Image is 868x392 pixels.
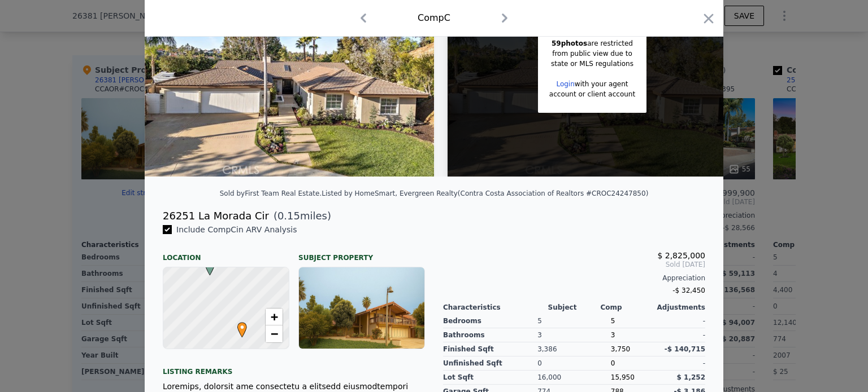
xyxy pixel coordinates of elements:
div: Adjustments [653,303,705,312]
div: state or MLS regulations [549,59,635,69]
div: - [658,314,705,328]
div: Subject [548,303,601,312]
div: 16,000 [537,371,611,385]
div: Comp C [418,11,450,25]
div: 3,386 [537,342,611,356]
div: 0 [537,356,611,371]
a: Login [556,80,574,88]
span: with your agent [575,80,628,88]
div: Lot Sqft [443,371,537,385]
span: 3,750 [611,345,630,353]
span: 15,950 [611,373,635,381]
span: 59 photos [552,39,587,47]
div: 3 [537,328,611,342]
span: + [271,310,278,324]
div: Listing remarks [163,358,425,376]
div: Unfinished Sqft [443,356,537,371]
span: Include Comp C in ARV Analysis [172,225,302,234]
div: 5 [537,314,611,328]
a: Zoom in [266,309,283,325]
div: 3 [611,328,658,342]
span: • [235,319,250,336]
div: Location [163,244,289,262]
div: Bathrooms [443,328,537,342]
a: Zoom out [266,325,283,342]
div: Sold by First Team Real Estate . [220,190,322,197]
span: 5 [611,317,615,325]
span: Sold [DATE] [443,260,705,269]
div: Appreciation [443,274,705,283]
div: • [235,322,241,329]
div: Characteristics [443,303,548,312]
div: Listed by HomeSmart, Evergreen Realty (Contra Costa Association of Realtors #CROC24247850) [322,190,648,197]
div: account or client account [549,89,635,99]
div: - [658,356,705,371]
span: $ 1,252 [677,373,705,381]
span: -$ 32,450 [672,287,705,294]
span: 0 [611,359,615,367]
div: from public view due to [549,49,635,59]
span: $ 2,825,000 [657,251,705,260]
span: 0.15 [277,210,300,222]
span: − [271,327,278,341]
div: 26251 La Morada Cir [163,208,269,224]
div: Subject Property [298,244,425,262]
span: ( miles) [269,208,331,224]
div: - [658,328,705,342]
span: -$ 140,715 [665,345,705,353]
div: Finished Sqft [443,342,537,356]
div: Comp [600,303,653,312]
div: Bedrooms [443,314,537,328]
div: are restricted [549,38,635,49]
